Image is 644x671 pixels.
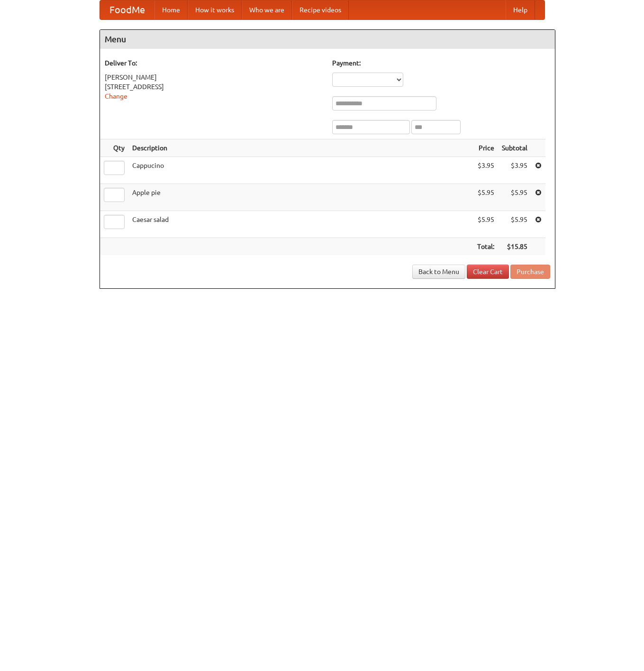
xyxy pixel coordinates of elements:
[412,265,465,279] a: Back to Menu
[128,211,473,238] td: Caesar salad
[188,0,242,19] a: How it works
[467,265,509,279] a: Clear Cart
[105,58,323,68] h5: Deliver To:
[128,184,473,211] td: Apple pie
[100,139,128,157] th: Qty
[498,139,531,157] th: Subtotal
[100,30,555,49] h4: Menu
[473,184,498,211] td: $5.95
[498,238,531,256] th: $15.85
[100,0,154,19] a: FoodMe
[498,211,531,238] td: $5.95
[473,238,498,256] th: Total:
[473,157,498,184] td: $3.95
[242,0,292,19] a: Who we are
[105,73,323,82] div: [PERSON_NAME]
[506,0,535,19] a: Help
[510,265,550,279] button: Purchase
[128,157,473,184] td: Cappucino
[154,0,188,19] a: Home
[473,139,498,157] th: Price
[105,82,323,92] div: [STREET_ADDRESS]
[292,0,349,19] a: Recipe videos
[332,58,550,68] h5: Payment:
[498,157,531,184] td: $3.95
[473,211,498,238] td: $5.95
[498,184,531,211] td: $5.95
[105,92,127,100] a: Change
[128,139,473,157] th: Description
